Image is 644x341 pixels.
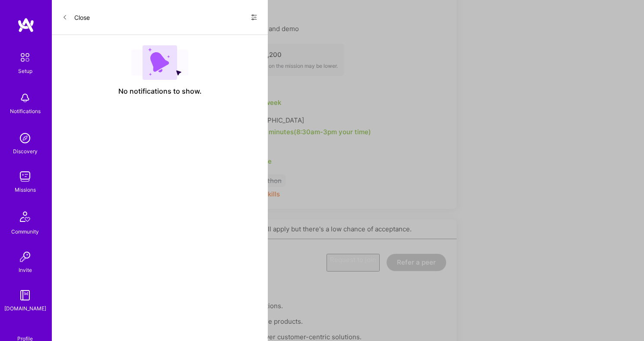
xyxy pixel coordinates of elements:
[131,45,188,80] img: empty
[13,147,38,156] div: Discovery
[19,265,32,275] div: Invite
[16,129,34,147] img: discovery
[15,185,36,194] div: Missions
[10,107,41,116] div: Notifications
[16,287,34,304] img: guide book
[16,168,34,185] img: teamwork
[4,304,46,313] div: [DOMAIN_NAME]
[16,248,34,265] img: Invite
[18,66,32,76] div: Setup
[16,48,34,66] img: setup
[15,206,35,227] img: Community
[17,17,35,33] img: logo
[11,227,39,236] div: Community
[16,89,34,107] img: bell
[62,10,90,24] button: Close
[118,87,202,96] span: No notifications to show.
